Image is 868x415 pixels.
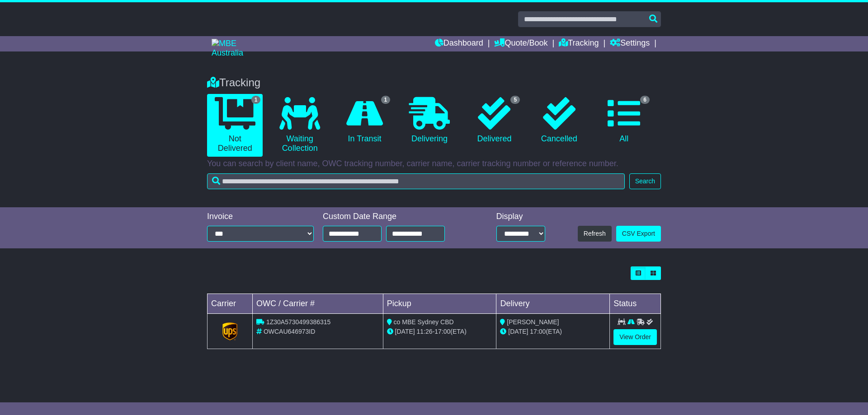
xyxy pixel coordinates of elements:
a: 1 In Transit [337,94,392,147]
a: Waiting Collection [272,94,327,157]
div: (ETA) [500,327,606,336]
a: 5 Delivered [467,94,522,147]
img: GetCarrierServiceLogo [222,322,238,340]
p: You can search by client name, OWC tracking number, carrier name, carrier tracking number or refe... [207,159,661,169]
td: OWC / Carrier # [253,294,383,314]
a: CSV Export [616,226,661,242]
div: - (ETA) [387,327,493,336]
a: View Order [613,329,657,345]
div: Display [496,212,545,222]
td: Carrier [208,294,253,314]
span: 1 [251,96,261,104]
a: Quote/Book [494,36,547,51]
button: Search [629,173,661,189]
span: 6 [640,96,650,104]
a: Cancelled [531,94,587,147]
a: 1 Not Delivered [207,94,263,157]
td: Pickup [383,294,496,314]
td: Delivery [496,294,610,314]
div: Tracking [203,76,665,89]
span: 1Z30A5730499386315 [266,318,330,326]
a: Dashboard [435,36,483,51]
button: Refresh [578,226,612,242]
span: co MBE Sydney CBD [394,318,454,326]
div: Custom Date Range [323,212,468,222]
a: Tracking [559,36,599,51]
span: 17:00 [530,328,546,335]
span: 1 [381,96,391,104]
a: Settings [610,36,650,51]
span: OWCAU646973ID [264,328,315,335]
td: Status [610,294,661,314]
a: Delivering [401,94,457,147]
span: 17:00 [434,328,450,335]
span: [PERSON_NAME] [507,318,559,326]
span: 11:26 [417,328,433,335]
div: Invoice [207,212,314,222]
a: 6 All [596,94,652,147]
span: 5 [510,96,520,104]
span: [DATE] [395,328,415,335]
span: [DATE] [508,328,528,335]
